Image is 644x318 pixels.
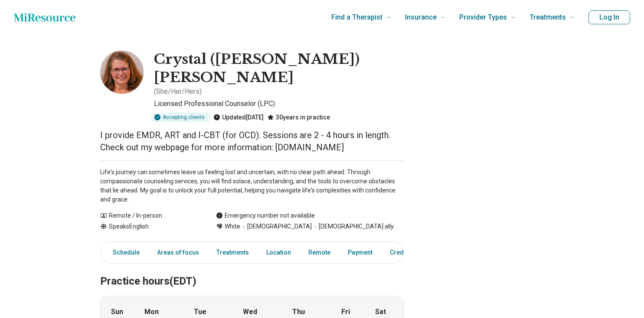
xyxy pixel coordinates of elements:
[100,253,404,289] h2: Practice hours (EDT)
[102,244,145,262] a: Schedule
[144,307,159,317] strong: Mon
[240,222,312,231] span: [DEMOGRAPHIC_DATA]
[375,307,386,317] strong: Sat
[213,113,264,122] div: Updated [DATE]
[100,50,144,94] img: Crystal Horning, Licensed Professional Counselor (LPC)
[100,129,404,153] p: I provide EMDR, ART and I-CBT (for OCD). Sessions are 2 - 4 hours in length. Check out my webpage...
[292,307,305,317] strong: Thu
[154,86,202,97] p: ( She/Her/Hers )
[100,211,199,220] div: Remote / In-person
[225,222,240,231] span: White
[261,244,296,262] a: Location
[100,168,404,204] p: Life's journey can sometimes leave us feeling lost and uncertain, with no clear path ahead. Throu...
[111,307,123,317] strong: Sun
[154,50,404,86] h1: Crystal ([PERSON_NAME]) [PERSON_NAME]
[267,113,330,122] div: 30 years in practice
[405,11,437,23] span: Insurance
[211,244,254,262] a: Treatments
[100,222,199,231] div: Speaks English
[341,307,350,317] strong: Fri
[152,244,204,262] a: Areas of focus
[216,211,315,220] div: Emergency number not available
[588,10,630,24] button: Log In
[194,307,206,317] strong: Tue
[343,244,378,262] a: Payment
[530,11,566,23] span: Treatments
[331,11,382,23] span: Find a Therapist
[385,244,428,262] a: Credentials
[150,113,210,122] div: Accepting clients
[303,244,336,262] a: Remote
[243,307,257,317] strong: Wed
[14,9,75,26] a: Home page
[312,222,394,231] span: [DEMOGRAPHIC_DATA] ally
[459,11,507,23] span: Provider Types
[154,99,404,109] p: Licensed Professional Counselor (LPC)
